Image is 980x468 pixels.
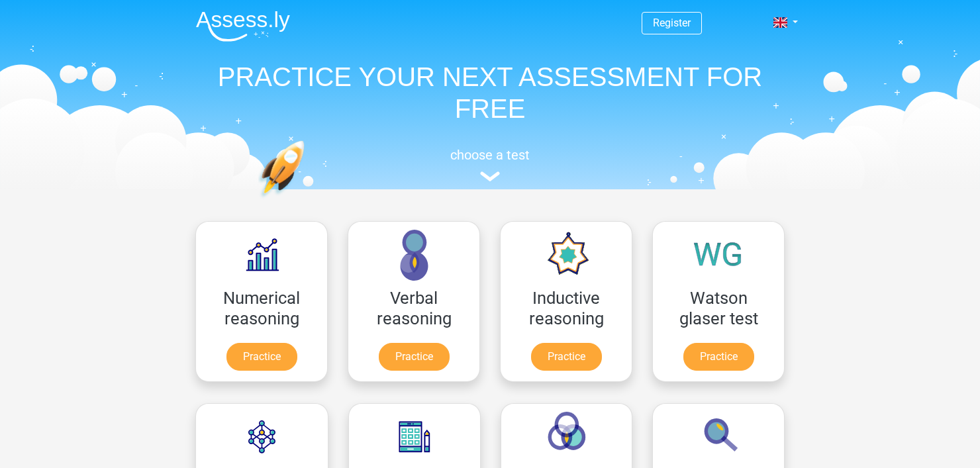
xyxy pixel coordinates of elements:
h1: PRACTICE YOUR NEXT ASSESSMENT FOR FREE [185,61,795,124]
img: assessment [480,171,500,181]
a: choose a test [185,147,795,182]
a: Practice [683,343,754,371]
a: Register [653,17,691,29]
a: Practice [531,343,602,371]
img: practice [258,140,356,260]
h5: choose a test [185,147,795,163]
a: Practice [379,343,450,371]
a: Practice [226,343,297,371]
img: Assessly [196,11,290,42]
